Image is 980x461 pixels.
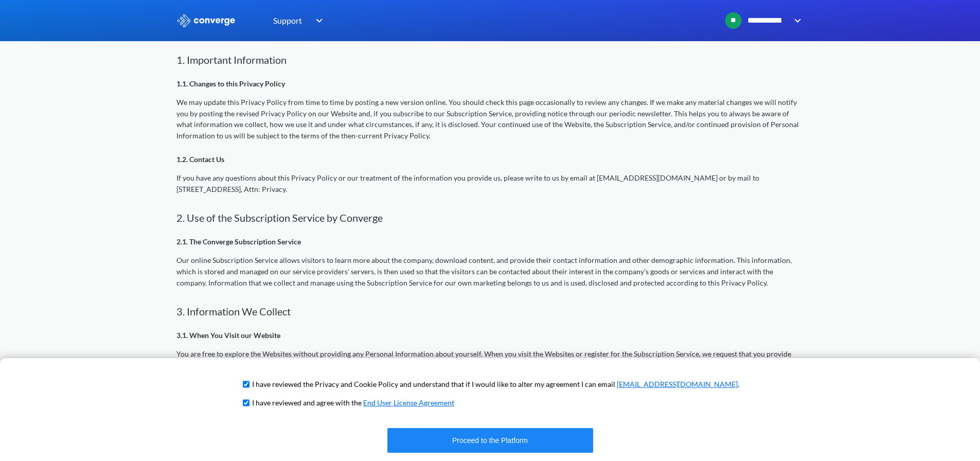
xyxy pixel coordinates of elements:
a: End User License Agreement [363,398,454,407]
img: logo_ewhite.svg [176,14,236,27]
p: 1.1. Changes to this Privacy Policy [176,78,804,90]
p: 2.1. The Converge Subscription Service [176,236,804,247]
img: downArrow.svg [788,14,804,27]
h2: 2. Use of the Subscription Service by Converge [176,211,804,224]
img: downArrow.svg [309,14,326,27]
p: Our online Subscription Service allows visitors to learn more about the company, download content... [176,255,804,289]
p: 3.1. When You Visit our Website [176,330,804,341]
p: You are free to explore the Websites without providing any Personal Information about yourself. W... [176,348,804,371]
span: Support [273,14,302,27]
p: 1.2. Contact Us [176,154,804,165]
a: [EMAIL_ADDRESS][DOMAIN_NAME] [617,380,738,388]
button: Proceed to the Platform [387,428,593,453]
p: If you have any questions about this Privacy Policy or our treatment of the information you provi... [176,172,804,195]
p: I have reviewed and agree with the [252,397,454,409]
p: We may update this Privacy Policy from time to time by posting a new version online. You should c... [176,97,804,142]
p: I have reviewed the Privacy and Cookie Policy and understand that if I would like to alter my agr... [252,379,739,390]
h2: 3. Information We Collect [176,305,804,317]
h2: 1. Important Information [176,54,804,66]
